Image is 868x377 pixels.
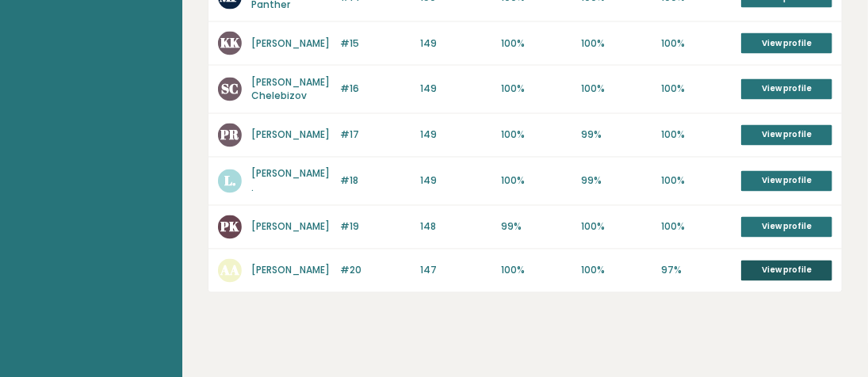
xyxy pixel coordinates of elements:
[224,172,236,190] text: L.
[661,220,732,234] p: 100%
[251,75,330,103] a: [PERSON_NAME] Chelebizov
[741,217,832,238] a: View profile
[220,261,239,280] text: AA
[421,174,491,188] p: 149
[501,82,572,97] p: 100%
[421,264,491,278] p: 147
[341,174,411,188] p: #18
[661,82,732,97] p: 100%
[501,128,572,143] p: 100%
[581,36,652,51] p: 100%
[341,82,411,97] p: #16
[341,264,411,278] p: #20
[421,82,491,97] p: 149
[341,128,411,143] p: #17
[581,220,652,234] p: 100%
[251,128,330,142] a: [PERSON_NAME]
[421,36,491,51] p: 149
[661,36,732,51] p: 100%
[501,220,572,234] p: 99%
[221,80,239,98] text: SC
[741,33,832,54] a: View profile
[501,174,572,188] p: 100%
[220,34,240,52] text: KK
[581,82,652,97] p: 100%
[501,264,572,278] p: 100%
[341,36,411,51] p: #15
[251,167,330,195] a: [PERSON_NAME] .
[251,36,330,50] a: [PERSON_NAME]
[251,220,330,234] a: [PERSON_NAME]
[421,128,491,143] p: 149
[741,125,832,146] a: View profile
[220,218,240,236] text: PK
[421,220,491,234] p: 148
[220,126,240,144] text: PR
[661,174,732,188] p: 100%
[741,79,832,100] a: View profile
[741,171,832,192] a: View profile
[251,264,330,277] a: [PERSON_NAME]
[661,264,732,278] p: 97%
[501,36,572,51] p: 100%
[741,261,832,281] a: View profile
[341,220,411,234] p: #19
[581,174,652,188] p: 99%
[661,128,732,143] p: 100%
[581,264,652,278] p: 100%
[581,128,652,143] p: 99%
